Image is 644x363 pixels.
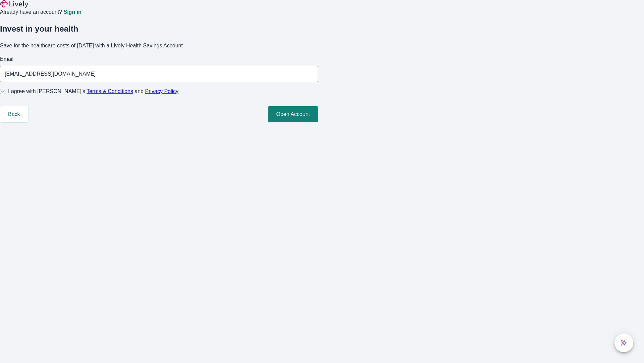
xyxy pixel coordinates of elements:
a: Sign in [63,9,81,15]
a: Privacy Policy [145,88,179,94]
button: Open Account [268,106,318,122]
button: chat [614,333,633,352]
a: Terms & Conditions [87,88,133,94]
span: I agree with [PERSON_NAME]’s and [8,87,178,95]
svg: Lively AI Assistant [621,339,627,346]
